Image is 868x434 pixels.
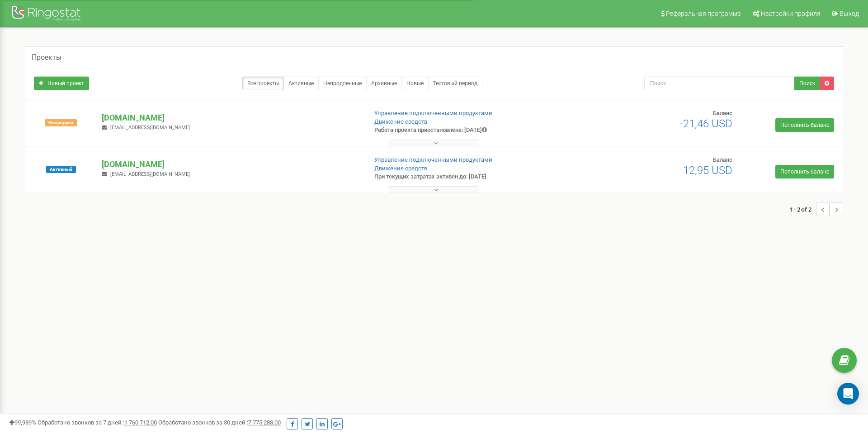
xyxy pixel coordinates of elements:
[428,77,482,90] a: Тестовый период
[666,10,741,17] span: Реферальная программа
[110,125,190,130] span: [EMAIL_ADDRESS][DOMAIN_NAME]
[837,383,859,405] div: Open Intercom Messenger
[840,10,859,17] span: Выход
[680,117,732,130] span: -21,46 USD
[366,77,402,90] a: Архивные
[683,164,732,177] span: 12,95 USD
[374,126,564,135] p: Работа проекта приостановлена: [DATE]
[775,118,834,132] a: Пополнить баланс
[110,171,190,177] span: [EMAIL_ADDRESS][DOMAIN_NAME]
[775,165,834,178] a: Пополнить баланс
[374,165,427,172] a: Движение средств
[248,419,281,426] u: 7 775 288,00
[9,419,36,426] span: 99,989%
[158,419,281,426] span: Обработано звонков за 30 дней :
[374,110,492,116] a: Управление подключенными продуктами
[374,173,564,181] p: При текущих затратах активен до: [DATE]
[713,110,732,116] span: Баланс
[789,193,843,225] nav: ...
[102,112,359,124] p: [DOMAIN_NAME]
[32,53,61,62] h5: Проекты
[401,77,429,90] a: Новые
[38,419,157,426] span: Обработано звонков за 7 дней :
[644,77,795,90] input: Поиск
[374,156,492,163] a: Управление подключенными продуктами
[242,77,284,90] a: Все проекты
[374,118,427,125] a: Движение средств
[713,156,732,163] span: Баланс
[283,77,319,90] a: Активные
[46,166,76,173] span: Активный
[34,77,89,90] a: Новый проект
[102,159,359,170] p: [DOMAIN_NAME]
[789,203,816,216] span: 1 - 2 of 2
[45,119,77,126] span: Не продлен
[761,10,821,17] span: Настройки профиля
[124,419,157,426] u: 1 760 712,00
[318,77,367,90] a: Непродленные
[794,77,820,90] button: Поиск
